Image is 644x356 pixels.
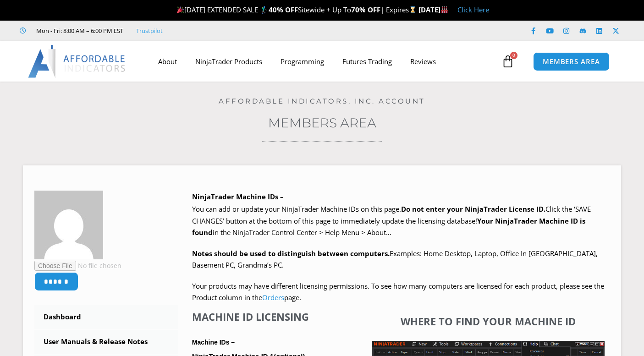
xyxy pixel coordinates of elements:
[488,48,528,75] a: 0
[271,51,333,72] a: Programming
[34,25,123,36] span: Mon - Fri: 8:00 AM – 6:00 PM EST
[192,339,235,346] strong: Machine IDs –
[269,5,298,14] strong: 40% OFF
[457,5,489,14] a: Click Here
[219,97,425,105] a: Affordable Indicators, Inc. Account
[177,6,184,13] img: 🎉
[268,115,376,131] a: Members Area
[149,51,499,72] nav: Menu
[409,6,416,13] img: ⌛
[34,191,103,259] img: f4d72bd01cf7793f85f946f3d851b24e7175e71a9816e50c6648561b8153fd6f
[186,51,271,72] a: NinjaTrader Products
[149,51,186,72] a: About
[510,52,517,59] span: 0
[136,25,163,36] a: Trustpilot
[192,192,284,201] b: NinjaTrader Machine IDs –
[192,311,361,323] h4: Machine ID Licensing
[372,315,605,327] h4: Where to find your Machine ID
[262,293,284,302] a: Orders
[192,249,598,270] span: Examples: Home Desktop, Laptop, Office In [GEOGRAPHIC_DATA], Basement PC, Grandma’s PC.
[192,281,604,302] span: Your products may have different licensing permissions. To see how many computers are licensed fo...
[401,51,445,72] a: Reviews
[192,249,390,258] strong: Notes should be used to distinguish between computers.
[333,51,401,72] a: Futures Trading
[533,52,610,71] a: MEMBERS AREA
[175,5,418,14] span: [DATE] EXTENDED SALE 🏌️‍♂️ Sitewide + Up To | Expires
[192,204,401,214] span: You can add or update your NinjaTrader Machine IDs on this page.
[401,204,545,214] b: Do not enter your NinjaTrader License ID.
[28,45,127,78] img: LogoAI | Affordable Indicators – NinjaTrader
[34,330,178,354] a: User Manuals & Release Notes
[34,305,178,329] a: Dashboard
[441,6,448,13] img: 🏭
[351,5,380,14] strong: 70% OFF
[543,58,600,65] span: MEMBERS AREA
[418,5,448,14] strong: [DATE]
[192,204,591,237] span: Click the ‘SAVE CHANGES’ button at the bottom of this page to immediately update the licensing da...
